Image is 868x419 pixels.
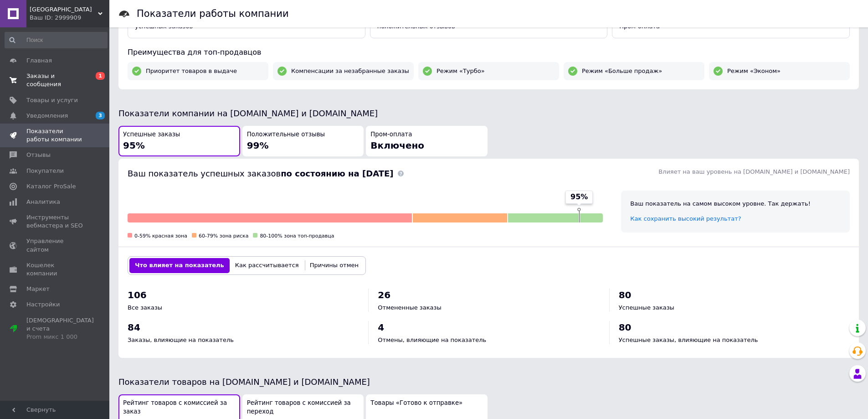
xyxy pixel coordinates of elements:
span: 26 [378,290,390,300]
b: по состоянию на [DATE] [281,169,393,178]
span: Компенсации за незабранные заказы [291,67,409,75]
span: Инструменты вебмастера и SEO [26,213,84,230]
span: 3 [96,112,105,119]
button: Что влияет на показатель [129,258,230,273]
span: Отзывы [26,151,51,159]
span: Показатели работы компании [26,127,84,144]
span: 80 [619,290,632,300]
div: Prom микс 1 000 [26,333,94,341]
a: Как сохранить высокий результат? [630,215,741,222]
span: 95% [570,192,588,202]
span: Показатели компании на [DOMAIN_NAME] и [DOMAIN_NAME] [118,109,378,118]
span: Отмененные заказы [378,304,441,311]
span: Аналитика [26,198,60,206]
span: Рейтинг товаров с комиссией за заказ [123,399,236,416]
span: Влияет на ваш уровень на [DOMAIN_NAME] и [DOMAIN_NAME] [658,168,850,175]
span: Успешные заказы, влияющие на показатель [619,336,758,343]
span: Успешные заказы [619,304,674,311]
span: Показатели товаров на [DOMAIN_NAME] и [DOMAIN_NAME] [118,377,370,387]
button: Пром-оплатаВключено [366,126,488,156]
span: 80-100% зона топ-продавца [260,233,334,239]
span: 95% [123,140,145,151]
h1: Показатели работы компании [137,8,289,19]
span: Рейтинг товаров с комиссией за переход [247,399,360,416]
span: 84 [128,322,140,333]
span: Уведомления [26,112,68,120]
span: Преимущества для топ-продавцов [128,48,261,57]
span: Маркет [26,285,50,293]
span: Отмены, влияющие на показатель [378,336,486,343]
span: 106 [128,290,147,300]
div: Ваш ID: 2999909 [30,14,109,22]
span: Включено [370,140,424,151]
span: 1 [96,72,105,80]
span: 80 [619,322,632,333]
span: Режим «Больше продаж» [582,67,662,75]
button: Причины отмен [304,258,364,273]
span: Заказы и сообщения [26,72,84,88]
span: Покупатели [26,167,64,175]
button: Как рассчитывается [230,258,304,273]
button: Положительные отзывы99% [242,126,364,156]
span: Ваш показатель успешных заказов [128,169,393,178]
span: 60-79% зона риска [199,233,248,239]
span: Товары и услуги [26,96,78,104]
span: [DEMOGRAPHIC_DATA] и счета [26,316,94,341]
span: Положительные отзывы [247,130,325,139]
span: Приоритет товаров в выдаче [146,67,237,75]
span: Главная [26,57,52,65]
span: MODENA [30,5,98,14]
span: Товары «Готово к отправке» [370,399,462,408]
input: Поиск [5,32,108,48]
span: Кошелек компании [26,261,84,278]
span: 0-59% красная зона [134,233,187,239]
span: 99% [247,140,269,151]
span: Успешные заказы [123,130,180,139]
span: Все заказы [128,304,162,311]
span: 4 [378,322,384,333]
span: Заказы, влияющие на показатель [128,336,234,343]
span: Управление сайтом [26,237,84,253]
button: Успешные заказы95% [118,126,240,156]
span: Режим «Эконом» [727,67,781,75]
div: Ваш показатель на самом высоком уровне. Так держать! [630,200,841,208]
span: Настройки [26,300,60,309]
span: Каталог ProSale [26,182,76,191]
span: Режим «Турбо» [437,67,485,75]
span: Пром-оплата [370,130,412,139]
